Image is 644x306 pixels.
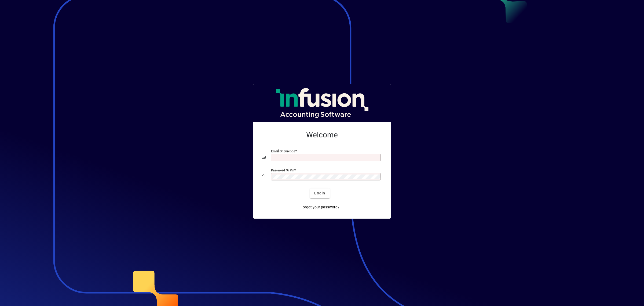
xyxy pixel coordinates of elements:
a: Forgot your password? [298,202,342,212]
span: Forgot your password? [301,204,339,210]
h2: Welcome [262,130,382,140]
span: Login [314,190,325,196]
button: Login [310,188,330,198]
mat-label: Password or Pin [271,168,294,172]
mat-label: Email or Barcode [271,149,295,153]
